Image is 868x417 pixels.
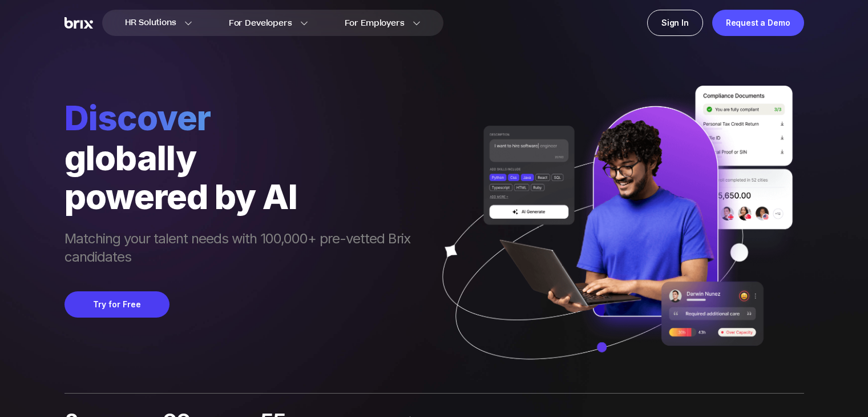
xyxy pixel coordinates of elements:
img: ai generate [422,86,804,393]
span: HR Solutions [125,14,176,32]
a: Request a Demo [712,10,804,36]
button: Try for Free [64,291,169,318]
span: For Developers [229,17,292,29]
img: Brix Logo [64,17,93,29]
span: Matching your talent needs with 100,000+ pre-vetted Brix candidates [64,230,422,268]
span: Discover [64,97,422,138]
span: For Employers [345,17,405,29]
a: Sign In [647,10,703,36]
div: globally [64,138,422,177]
div: powered by AI [64,177,422,216]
